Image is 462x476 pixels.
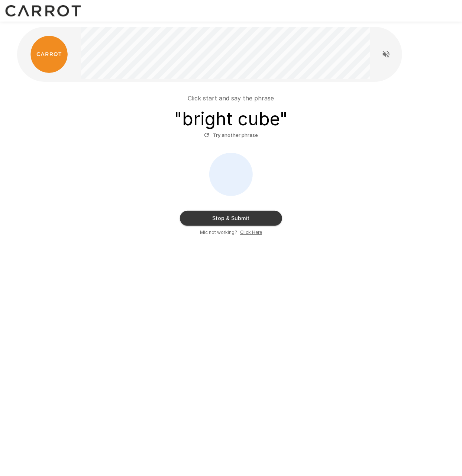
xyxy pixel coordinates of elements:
[379,47,394,62] button: Read questions aloud
[180,211,282,226] button: Stop & Submit
[30,36,68,73] img: carrot_logo.png
[200,229,237,236] span: Mic not working?
[188,94,274,103] p: Click start and say the phrase
[174,109,288,129] h3: " bright cube "
[202,129,260,141] button: Try another phrase
[240,229,262,235] u: Click Here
